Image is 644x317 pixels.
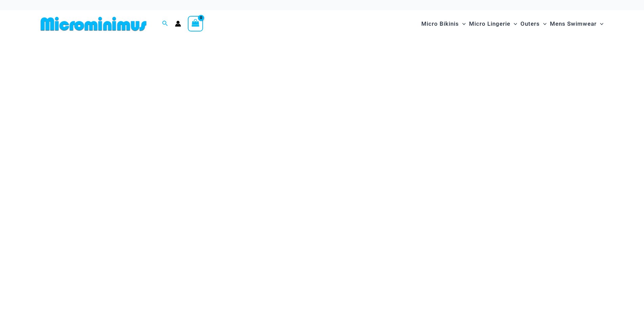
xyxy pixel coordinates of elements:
[419,13,606,35] nav: Site Navigation
[162,20,168,28] a: Search icon link
[421,15,459,32] span: Micro Bikinis
[38,16,149,31] img: MM SHOP LOGO FLAT
[520,15,540,32] span: Outers
[550,15,597,32] span: Mens Swimwear
[420,14,467,34] a: Micro BikinisMenu ToggleMenu Toggle
[469,15,510,32] span: Micro Lingerie
[540,15,547,32] span: Menu Toggle
[467,14,519,34] a: Micro LingerieMenu ToggleMenu Toggle
[459,15,466,32] span: Menu Toggle
[548,14,605,34] a: Mens SwimwearMenu ToggleMenu Toggle
[597,15,603,32] span: Menu Toggle
[510,15,517,32] span: Menu Toggle
[519,14,548,34] a: OutersMenu ToggleMenu Toggle
[188,16,203,31] a: View Shopping Cart, empty
[175,21,181,27] a: Account icon link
